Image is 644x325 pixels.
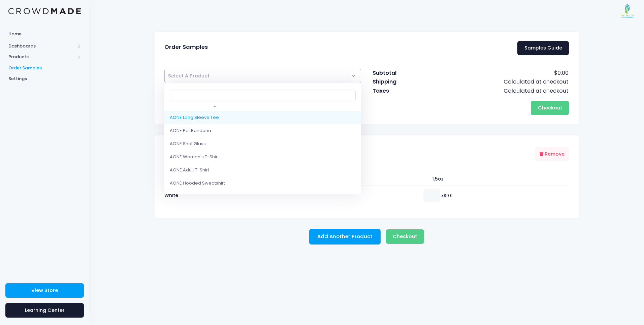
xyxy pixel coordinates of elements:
button: Checkout [386,229,424,244]
td: Calculated at checkout [426,77,569,86]
button: Checkout [531,101,569,115]
span: Select A Product [168,72,210,79]
td: Subtotal [372,69,426,77]
td: White [164,186,303,205]
span: Learning Center [25,307,65,314]
button: Add Another Product [309,229,381,245]
td: Taxes [372,87,426,95]
a: Learning Center [5,303,84,318]
span: Dashboards [8,43,75,50]
span: Order Samples [164,44,208,51]
img: User [620,4,634,18]
li: AONE Women's T-Shirt [164,151,361,164]
li: AONE Long Sleeve Tee [164,111,361,124]
li: AONE Shot Glass [164,137,361,151]
span: $9.0 [441,192,453,199]
span: Products [8,54,75,60]
span: Home [8,31,81,37]
td: $0.00 [426,69,569,77]
input: Search [170,90,356,101]
th: 1.5oz [303,172,569,186]
a: View Store [5,283,84,298]
span: Checkout [393,233,417,240]
span: Checkout [538,104,562,111]
a: Samples Guide [517,41,569,56]
td: Calculated at checkout [426,87,569,95]
span: Settings [8,75,81,82]
img: Logo [8,8,81,14]
td: Shipping [372,77,426,86]
li: AONE Adult T-Shirt [164,164,361,177]
b: x [441,192,444,199]
li: AONE Hooded Sweatshirt [164,177,361,190]
button: Remove [535,147,569,161]
span: Select A Product [164,69,361,83]
li: AONE Pet Bandana [164,124,361,137]
span: Select A Product [168,72,210,79]
span: Order Samples [8,65,81,71]
span: View Store [31,287,58,294]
